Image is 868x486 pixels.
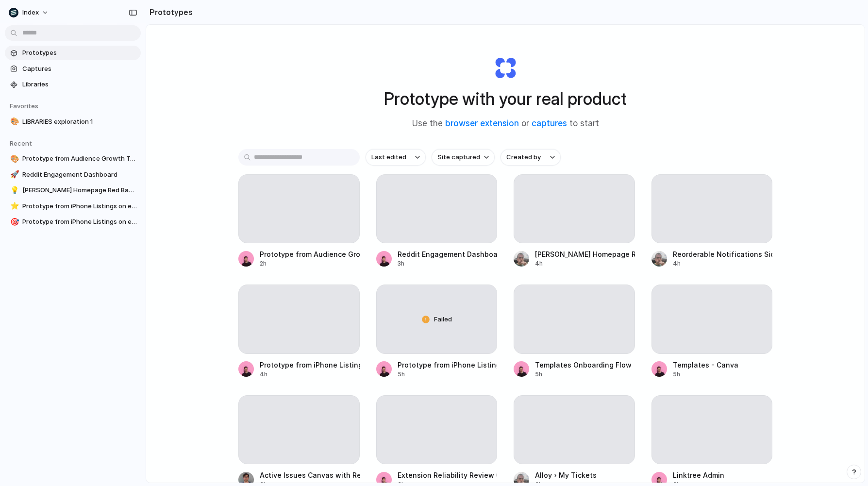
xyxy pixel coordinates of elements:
[535,470,597,480] div: Alloy › My Tickets
[9,170,18,180] button: 🚀
[398,249,498,259] div: Reddit Engagement Dashboard
[22,154,137,164] span: Prototype from Audience Growth Tools
[9,154,18,164] button: 🎨
[445,118,519,128] a: browser extension
[651,174,773,268] a: Reorderable Notifications Sidebar4h
[146,6,193,18] h2: Prototypes
[673,370,738,379] div: 5h
[398,470,498,480] div: Extension Reliability Review Canvas
[535,370,632,379] div: 5h
[651,285,773,378] a: Templates - Canva5h
[10,217,17,228] div: 🎯
[384,86,627,112] h1: Prototype with your real product
[5,5,54,20] button: Index
[673,360,738,370] div: Templates - Canva
[260,370,360,379] div: 4h
[5,183,141,198] a: 💡[PERSON_NAME] Homepage Red Background
[398,370,498,379] div: 5h
[22,117,137,127] span: LIBRARIES exploration 1
[9,185,18,195] button: 💡
[10,153,17,165] div: 🎨
[5,168,141,182] a: 🚀Reddit Engagement Dashboard
[10,139,32,147] span: Recent
[22,185,137,195] span: [PERSON_NAME] Homepage Red Background
[5,199,141,214] a: ⭐Prototype from iPhone Listings on eBay
[5,151,141,166] a: 🎨Prototype from Audience Growth Tools
[5,77,141,92] a: Libraries
[5,115,141,129] a: 🎨LIBRARIES exploration 1
[535,249,635,259] div: [PERSON_NAME] Homepage Red Background
[22,201,137,211] span: Prototype from iPhone Listings on eBay
[673,259,773,268] div: 4h
[398,360,498,370] div: Prototype from iPhone Listings on eBay
[10,201,17,212] div: ⭐
[535,360,632,370] div: Templates Onboarding Flow
[238,285,360,378] a: Prototype from iPhone Listings on eBay4h
[432,149,495,166] button: Site captured
[532,118,567,128] a: captures
[5,46,141,60] a: Prototypes
[398,259,498,268] div: 3h
[376,285,498,378] a: FailedPrototype from iPhone Listings on eBay5h
[673,249,773,259] div: Reorderable Notifications Sidebar
[412,117,599,130] span: Use the or to start
[501,149,561,166] button: Created by
[10,169,17,180] div: 🚀
[9,217,18,227] button: 🎯
[673,470,724,480] div: Linktree Admin
[506,152,541,162] span: Created by
[371,152,406,162] span: Last edited
[9,117,18,127] button: 🎨
[260,259,360,268] div: 2h
[376,174,498,268] a: Reddit Engagement Dashboard3h
[238,174,360,268] a: Prototype from Audience Growth Tools2h
[514,285,635,378] a: Templates Onboarding Flow5h
[22,217,137,227] span: Prototype from iPhone Listings on eBay
[22,8,39,17] span: Index
[10,102,38,110] span: Favorites
[22,170,137,180] span: Reddit Engagement Dashboard
[22,80,137,89] span: Libraries
[434,315,452,324] span: Failed
[9,201,18,211] button: ⭐
[22,64,137,74] span: Captures
[260,249,360,259] div: Prototype from Audience Growth Tools
[260,360,360,370] div: Prototype from iPhone Listings on eBay
[5,62,141,76] a: Captures
[437,152,480,162] span: Site captured
[10,185,17,196] div: 💡
[5,215,141,229] a: 🎯Prototype from iPhone Listings on eBay
[535,259,635,268] div: 4h
[10,116,17,127] div: 🎨
[366,149,426,166] button: Last edited
[22,48,137,58] span: Prototypes
[260,470,360,480] div: Active Issues Canvas with React-Flow
[514,174,635,268] a: [PERSON_NAME] Homepage Red Background4h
